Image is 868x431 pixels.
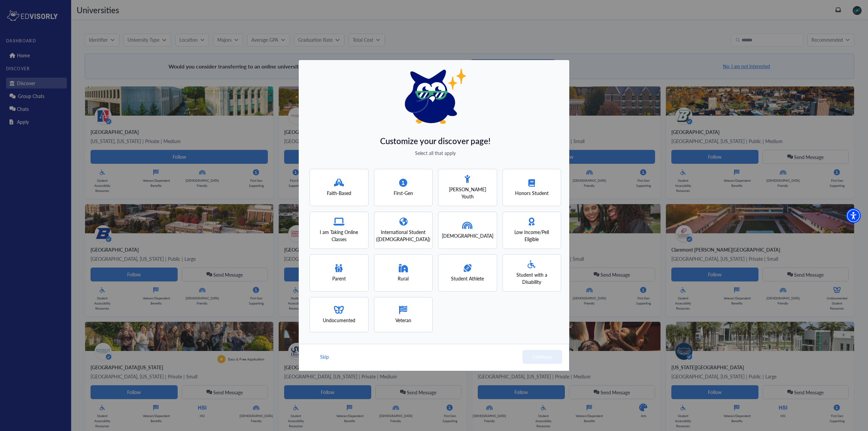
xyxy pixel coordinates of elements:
span: International Student ([DEMOGRAPHIC_DATA]) [376,229,430,243]
span: Faith-Based [327,190,351,197]
span: Honors Student [515,190,549,197]
span: First-Gen [394,190,413,197]
img: eddy logo [405,69,466,124]
span: Student Athlete [451,275,484,282]
button: Skip [319,350,330,364]
span: Low Income/Pell Eligible [509,229,555,243]
span: I am Taking Online Classes [316,229,362,243]
span: Customize your discover page! [380,135,491,147]
span: Veteran [395,317,411,324]
span: [PERSON_NAME] Youth [444,186,491,200]
span: Select all that apply [415,150,456,157]
span: Parent [332,275,346,282]
span: [DEMOGRAPHIC_DATA] [442,232,493,239]
span: Undocumented [323,317,355,324]
div: Accessibility Menu [846,208,861,223]
span: Student with a Disability [509,271,555,286]
span: Rural [398,275,409,282]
